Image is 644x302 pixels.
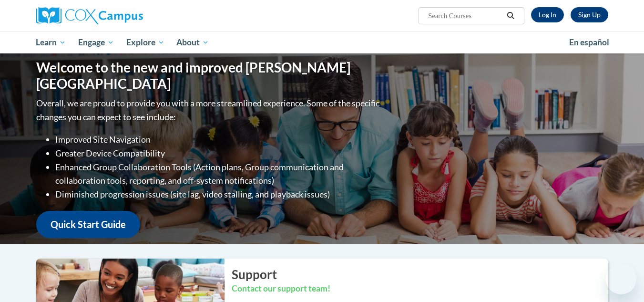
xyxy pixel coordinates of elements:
[22,31,623,53] div: Main menu
[606,264,636,294] iframe: Button to launch messaging window
[55,146,382,160] li: Greater Device Compatibility
[571,7,608,22] a: Register
[55,160,382,188] li: Enhanced Group Collaboration Tools (Action plans, Group communication and collaboration tools, re...
[427,10,503,21] input: Search Courses
[36,211,140,238] a: Quick Start Guide
[36,37,66,48] span: Learn
[72,31,120,53] a: Engage
[176,37,209,48] span: About
[36,60,382,92] h1: Welcome to the new and improved [PERSON_NAME][GEOGRAPHIC_DATA]
[232,266,608,283] h2: Support
[531,7,564,22] a: Log In
[563,32,615,52] a: En español
[170,31,215,53] a: About
[232,283,608,295] h3: Contact our support team!
[36,96,382,124] p: Overall, we are proud to provide you with a more streamlined experience. Some of the specific cha...
[126,37,164,48] span: Explore
[569,37,609,47] span: En español
[78,37,114,48] span: Engage
[55,133,382,146] li: Improved Site Navigation
[503,10,518,21] button: Search
[55,187,382,201] li: Diminished progression issues (site lag, video stalling, and playback issues)
[36,7,143,24] img: Cox Campus
[30,31,72,53] a: Learn
[36,7,217,24] a: Cox Campus
[120,31,171,53] a: Explore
